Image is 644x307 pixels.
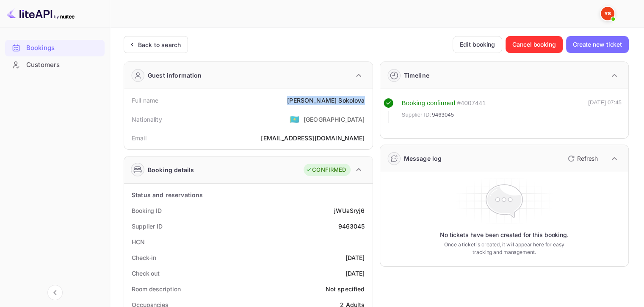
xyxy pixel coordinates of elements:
[404,154,442,163] div: Message log
[5,40,105,56] div: Bookings
[132,134,146,142] div: Email
[566,36,629,53] button: Create new ticket
[132,269,160,278] div: Check out
[588,98,622,123] div: [DATE] 07:45
[457,98,486,108] div: # 4007441
[453,36,502,53] button: Edit booking
[334,206,365,215] div: jWUaSryj6
[261,134,365,142] div: [EMAIL_ADDRESS][DOMAIN_NAME]
[577,154,598,163] p: Refresh
[563,152,601,165] button: Refresh
[290,112,299,127] span: United States
[148,71,202,80] div: Guest information
[148,165,194,174] div: Booking details
[7,7,75,20] img: LiteAPI logo
[432,111,454,119] span: 9463045
[132,190,203,199] div: Status and reservations
[132,237,145,246] div: HCN
[345,269,365,278] div: [DATE]
[306,166,346,174] div: CONFIRMED
[404,71,429,80] div: Timeline
[132,206,162,215] div: Booking ID
[440,231,569,239] p: No tickets have been created for this booking.
[402,98,456,108] div: Booking confirmed
[26,43,100,53] div: Bookings
[506,36,563,53] button: Cancel booking
[5,40,105,56] a: Bookings
[326,285,365,293] div: Not specified
[287,96,365,105] div: [PERSON_NAME] Sokolova
[26,60,100,70] div: Customers
[132,115,162,124] div: Nationality
[132,96,158,105] div: Full name
[132,253,156,262] div: Check-in
[402,111,431,119] span: Supplier ID:
[47,285,63,300] button: Collapse navigation
[138,40,181,49] div: Back to search
[5,57,105,73] a: Customers
[338,222,365,231] div: 9463045
[438,241,571,256] p: Once a ticket is created, it will appear here for easy tracking and management.
[304,115,365,124] div: [GEOGRAPHIC_DATA]
[601,7,614,20] img: Yandex Support
[132,222,163,231] div: Supplier ID
[5,57,105,73] div: Customers
[132,285,180,293] div: Room description
[345,253,365,262] div: [DATE]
